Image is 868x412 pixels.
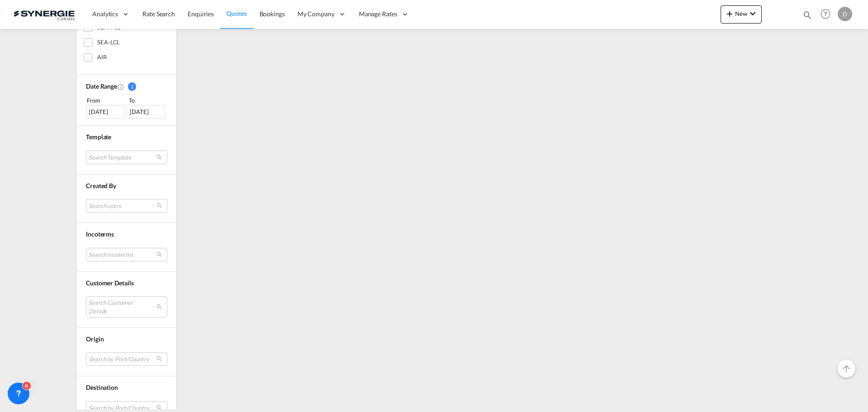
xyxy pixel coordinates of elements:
div: D [838,7,852,21]
span: Template [86,133,111,141]
span: My Company [297,9,335,19]
span: Enquiries [188,10,214,18]
md-checkbox: SEA-LCL [84,38,170,47]
md-checkbox: AIR [84,53,170,62]
span: Analytics [92,9,118,19]
span: Manage Rates [359,9,397,19]
span: Incoterms [86,230,114,238]
span: Help [818,6,833,22]
div: From [86,96,126,105]
span: Origin [86,335,104,343]
span: 1 [128,82,136,91]
md-checkbox: SEA-FCL [84,23,170,32]
span: Destination [86,384,118,391]
img: 1f56c880d42311ef80fc7dca854c8e59.png [14,4,75,24]
md-icon: icon-plus 400-fg [724,8,735,19]
div: [DATE] [86,105,124,118]
span: From To [DATE][DATE] [86,96,167,118]
span: Rate Search [142,10,175,18]
div: Help [818,6,838,23]
span: Bookings [259,10,285,18]
md-icon: Created On [117,83,124,90]
span: Created By [86,182,116,189]
div: To [128,96,168,105]
span: Date Range [86,82,117,90]
md-icon: icon-arrow-up [841,363,852,374]
button: Go to Top [837,360,855,378]
button: icon-plus 400-fgNewicon-chevron-down [721,5,762,24]
div: [DATE] [127,105,165,118]
md-icon: icon-magnify [802,10,812,20]
div: icon-magnify [802,10,812,24]
md-icon: icon-chevron-down [747,8,758,19]
span: New [724,10,758,17]
div: AIR [97,53,107,62]
div: SEA-LCL [97,38,120,47]
span: Customer Details [86,279,133,287]
span: Quotes [226,9,246,17]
